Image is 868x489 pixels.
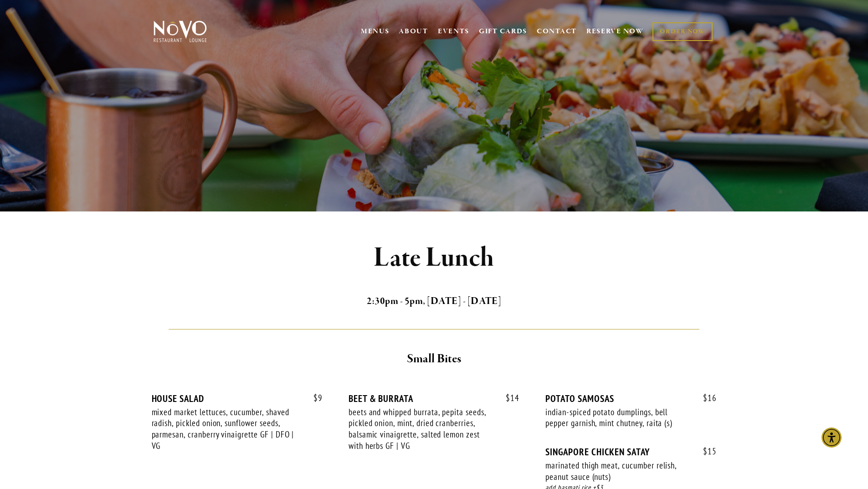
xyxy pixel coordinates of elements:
[349,407,493,452] div: beets and whipped burrata, pepita seeds, pickled onion, mint, dried cranberries, balsamic vinaigr...
[152,393,323,404] div: HOUSE SALAD
[349,393,519,404] div: BEET & BURRATA
[367,295,502,308] strong: 2:30pm - 5pm, [DATE] - [DATE]
[545,460,690,482] div: marinated thigh meat, cucumber relish, peanut sauce (nuts)
[361,27,390,36] a: MENUS
[152,20,209,43] img: Novo Restaurant &amp; Lounge
[822,427,842,448] div: Accessibility Menu
[304,393,323,403] span: 9
[438,27,469,36] a: EVENTS
[586,23,644,40] a: RESERVE NOW
[152,407,297,452] div: mixed market lettuces, cucumber, shaved radish, pickled onion, sunflower seeds, parmesan, cranber...
[545,446,716,458] div: SINGAPORE CHICKEN SATAY
[694,446,717,457] span: 15
[479,23,527,40] a: GIFT CARDS
[313,392,318,403] span: $
[374,241,494,275] strong: Late Lunch
[703,446,708,457] span: $
[703,392,708,403] span: $
[545,393,716,404] div: POTATO SAMOSAS
[399,27,428,36] a: ABOUT
[506,392,510,403] span: $
[545,407,690,429] div: indian-spiced potato dumplings, bell pepper garnish, mint chutney, raita (s)
[497,393,519,403] span: 14
[694,393,717,403] span: 16
[652,22,712,41] a: ORDER NOW
[537,23,577,40] a: CONTACT
[407,351,461,367] strong: Small Bites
